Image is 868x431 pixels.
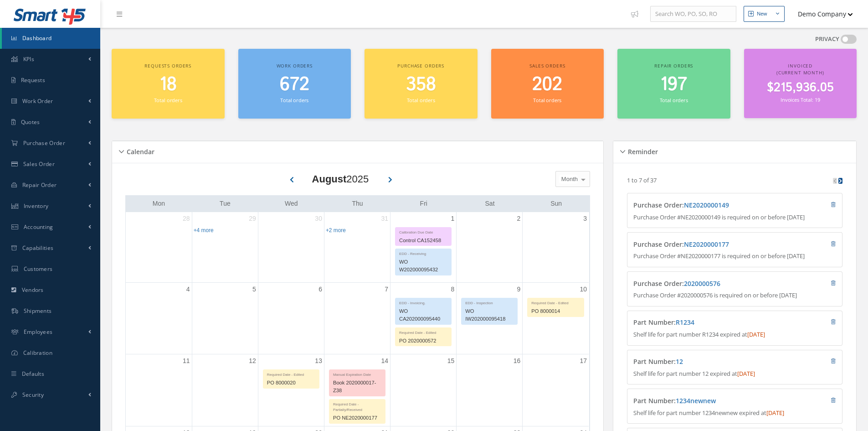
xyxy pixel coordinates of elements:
[247,354,258,368] a: August 12, 2025
[23,160,55,168] span: Sales Order
[418,198,429,209] a: Friday
[22,181,57,189] span: Repair Order
[365,49,478,119] a: Purchase orders 358 Total orders
[326,227,346,234] a: Show 2 more events
[578,354,589,368] a: August 17, 2025
[747,330,765,338] span: [DATE]
[515,212,523,225] a: August 2, 2025
[238,49,351,119] a: Work orders 672 Total orders
[633,397,782,405] h4: Part Number
[390,212,457,283] td: August 1, 2025
[625,145,658,156] h5: Reminder
[533,97,561,104] small: Total orders
[523,212,589,283] td: August 3, 2025
[192,212,258,283] td: July 29, 2025
[395,228,451,235] div: Calibration Due Date
[395,328,451,336] div: Required Date - Edited
[124,145,154,156] h5: Calendar
[406,72,436,98] span: 358
[633,252,836,261] p: Purchase Order #NE2020000177 is required on or before [DATE]
[457,212,523,283] td: August 2, 2025
[684,201,729,209] a: NE2020000149
[559,175,578,184] span: Month
[815,35,839,44] label: PRIVACY
[247,212,258,225] a: July 29, 2025
[682,201,729,209] span: :
[280,97,308,104] small: Total orders
[737,369,755,378] span: [DATE]
[633,280,782,288] h4: Purchase Order
[578,283,589,296] a: August 10, 2025
[251,283,258,296] a: August 5, 2025
[21,118,40,126] span: Quotes
[277,62,313,69] span: Work orders
[22,34,52,42] span: Dashboard
[457,282,523,354] td: August 9, 2025
[22,244,54,252] span: Capabilities
[395,306,451,324] div: WO CA202000095440
[654,62,693,69] span: Repair orders
[660,97,688,104] small: Total orders
[684,279,720,288] a: 2020000576
[151,198,167,209] a: Monday
[633,319,782,327] h4: Part Number
[283,198,300,209] a: Wednesday
[24,328,53,336] span: Employees
[776,69,824,76] span: (Current Month)
[397,62,444,69] span: Purchase orders
[528,298,584,306] div: Required Date - Edited
[258,212,324,283] td: July 30, 2025
[112,49,225,119] a: Requests orders 18 Total orders
[154,97,182,104] small: Total orders
[650,6,736,22] input: Search WO, PO, SO, RO
[757,10,767,18] div: New
[528,306,584,317] div: PO 8000014
[617,49,730,119] a: Repair orders 197 Total orders
[744,6,785,22] button: New
[512,354,523,368] a: August 16, 2025
[22,391,44,399] span: Security
[22,370,44,378] span: Defaults
[395,257,451,275] div: WO W202000095432
[390,354,457,426] td: August 15, 2025
[280,72,309,98] span: 672
[789,5,853,23] button: Demo Company
[674,357,683,366] span: :
[324,354,390,426] td: August 14, 2025
[744,49,857,118] a: Invoiced (Current Month) $215,936.05 Invoices Total: 19
[676,396,716,405] a: 1234newnew
[390,282,457,354] td: August 8, 2025
[633,330,836,339] p: Shelf life for part number R1234 expired at
[21,76,45,84] span: Requests
[523,282,589,354] td: August 10, 2025
[313,354,324,368] a: August 13, 2025
[263,370,319,378] div: Required Date - Edited
[379,354,390,368] a: August 14, 2025
[329,378,385,396] div: Book 2020000017-Z38
[449,212,456,225] a: August 1, 2025
[159,72,177,98] span: 18
[22,97,53,105] span: Work Order
[532,72,562,98] span: 202
[633,369,836,379] p: Shelf life for part number 12 expired at
[324,282,390,354] td: August 7, 2025
[258,282,324,354] td: August 6, 2025
[633,202,782,209] h4: Purchase Order
[24,265,53,273] span: Customers
[181,212,192,225] a: July 28, 2025
[674,396,716,405] span: :
[523,354,589,426] td: August 17, 2025
[218,198,232,209] a: Tuesday
[449,283,456,296] a: August 8, 2025
[126,354,192,426] td: August 11, 2025
[192,282,258,354] td: August 5, 2025
[766,409,784,417] span: [DATE]
[660,72,687,98] span: 197
[329,413,385,423] div: PO NE2020000177
[674,318,694,327] span: :
[329,400,385,413] div: Required Date - Partially/Received
[144,62,191,69] span: Requests orders
[23,349,52,357] span: Calibration
[446,354,457,368] a: August 15, 2025
[194,227,214,234] a: Show 4 more events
